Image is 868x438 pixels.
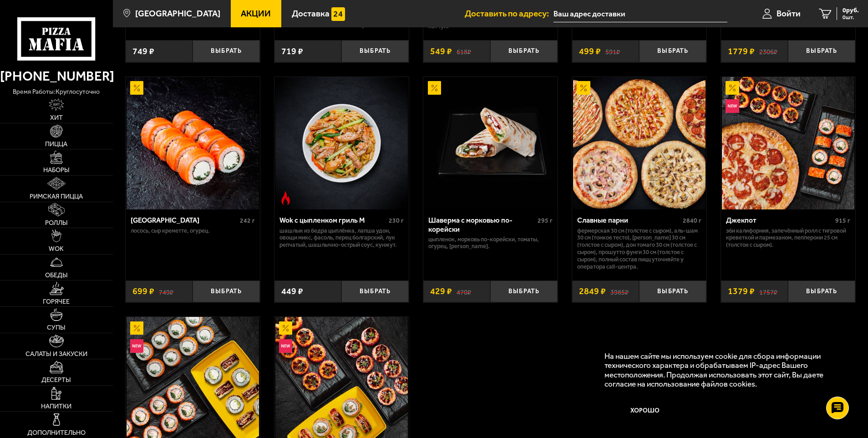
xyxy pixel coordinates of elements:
span: Римская пицца [30,194,83,200]
button: Выбрать [639,280,706,303]
span: 699 ₽ [132,287,154,296]
button: Хорошо [604,397,686,425]
span: Пицца [45,141,67,148]
span: 499 ₽ [579,47,601,56]
span: 2840 г [683,217,701,224]
div: Славные парни [577,216,680,224]
s: 3985 ₽ [610,287,629,296]
span: [GEOGRAPHIC_DATA] [135,9,220,18]
img: Акционный [726,81,739,95]
a: АкционныйНовинкаДжекпот [721,77,855,209]
span: Обеды [45,272,68,279]
span: 230 г [389,217,404,224]
s: 470 ₽ [457,287,471,296]
p: цыпленок, морковь по-корейски, томаты, огурец, [PERSON_NAME]. [428,236,553,250]
img: Акционный [428,81,442,95]
span: 1779 ₽ [728,47,755,56]
p: лосось, Сыр креметте, огурец. [131,227,255,234]
span: Супы [47,325,66,331]
p: На нашем сайте мы используем cookie для сбора информации технического характера и обрабатываем IP... [604,351,841,389]
button: Выбрать [639,40,706,62]
span: Доставить по адресу: [465,9,553,18]
button: Выбрать [490,40,558,62]
img: Акционный [130,321,144,335]
a: АкционныйСлавные парни [572,77,706,209]
span: Салаты и закуски [25,351,87,357]
button: Выбрать [490,280,558,303]
span: 549 ₽ [430,47,452,56]
s: 2306 ₽ [759,47,777,56]
div: Джекпот [726,216,833,224]
button: Выбрать [788,280,855,303]
p: Фермерская 30 см (толстое с сыром), Аль-Шам 30 см (тонкое тесто), [PERSON_NAME] 30 см (толстое с ... [577,227,701,270]
div: Шаверма с морковью по-корейски [428,216,535,233]
button: Выбрать [193,280,260,303]
img: Филадельфия [127,77,259,209]
span: 0 шт. [843,15,859,20]
img: Новинка [130,339,144,353]
img: Акционный [130,81,144,95]
button: Выбрать [341,40,409,62]
s: 591 ₽ [605,47,620,56]
span: Напитки [41,403,71,410]
button: Выбрать [193,40,260,62]
img: Острое блюдо [279,191,293,205]
span: Акции [241,9,271,18]
img: Шаверма с морковью по-корейски [424,77,557,209]
a: Острое блюдоWok с цыпленком гриль M [274,77,409,209]
img: Новинка [726,99,739,113]
s: 749 ₽ [159,287,173,296]
s: 618 ₽ [457,47,471,56]
span: Хит [50,115,63,121]
img: Джекпот [722,77,854,209]
span: Войти [777,9,801,18]
span: Дополнительно [27,430,86,436]
span: 295 г [538,217,553,224]
span: 242 г [240,217,255,224]
span: 1379 ₽ [728,287,755,296]
img: 15daf4d41897b9f0e9f617042186c801.svg [331,7,345,21]
span: 915 г [835,217,850,224]
span: 0 руб. [843,7,859,14]
img: Акционный [577,81,590,95]
input: Ваш адрес доставки [553,5,727,22]
span: Роллы [45,220,68,226]
span: Наборы [43,167,70,173]
a: АкционныйШаверма с морковью по-корейски [423,77,558,209]
img: Акционный [279,321,293,335]
p: Эби Калифорния, Запечённый ролл с тигровой креветкой и пармезаном, Пепперони 25 см (толстое с сыр... [726,227,850,249]
span: WOK [49,246,64,252]
span: 719 ₽ [281,47,303,56]
div: Wok с цыпленком гриль M [279,216,386,224]
span: 2849 ₽ [579,287,606,296]
s: 1757 ₽ [759,287,777,296]
button: Выбрать [788,40,855,62]
span: 749 ₽ [132,47,154,56]
img: Славные парни [573,77,706,209]
p: шашлык из бедра цыплёнка, лапша удон, овощи микс, фасоль, перец болгарский, лук репчатый, шашлычн... [279,227,404,249]
a: АкционныйФиладельфия [126,77,260,209]
div: [GEOGRAPHIC_DATA] [131,216,238,224]
span: 449 ₽ [281,287,303,296]
span: Десерты [41,377,71,383]
button: Выбрать [341,280,409,303]
span: Доставка [292,9,330,18]
span: 429 ₽ [430,287,452,296]
span: Горячее [43,299,70,305]
img: Wok с цыпленком гриль M [275,77,408,209]
img: Новинка [279,339,293,353]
